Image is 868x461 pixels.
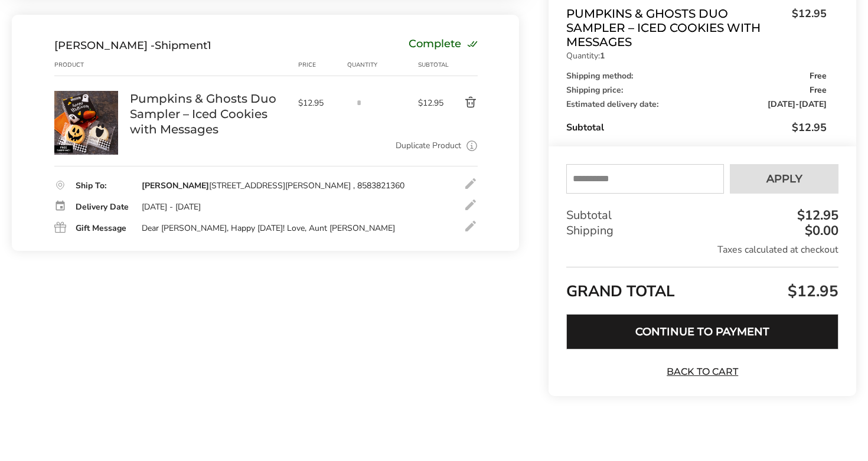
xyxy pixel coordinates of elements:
[130,91,286,137] a: Pumpkins & Ghosts Duo Sampler – Iced Cookies with Messages
[298,97,341,109] span: $12.95
[298,60,347,70] div: Price
[409,39,478,52] div: Complete
[445,96,478,110] button: Delete product
[600,50,605,61] strong: 1
[794,209,838,222] div: $12.95
[142,181,404,191] div: [STREET_ADDRESS][PERSON_NAME] , 8583821360
[566,314,838,349] button: Continue to Payment
[418,60,445,70] div: Subtotal
[566,267,838,305] div: GRAND TOTAL
[54,60,130,70] div: Product
[768,99,795,110] span: [DATE]
[566,72,827,80] div: Shipping method:
[566,6,786,49] span: Pumpkins & Ghosts Duo Sampler – Iced Cookies with Messages
[76,224,130,233] div: Gift Message
[54,91,118,155] img: Pumpkins & Ghosts Duo Sampler – Iced Cookies with Messages
[792,120,827,135] span: $12.95
[566,223,838,238] div: Shipping
[810,72,827,80] span: Free
[142,223,395,234] div: Dear [PERSON_NAME], Happy [DATE]! Love, Aunt [PERSON_NAME]
[142,180,209,191] strong: [PERSON_NAME]
[347,91,371,115] input: Quantity input
[566,6,827,49] a: Pumpkins & Ghosts Duo Sampler – Iced Cookies with Messages$12.95
[142,202,201,212] div: [DATE] - [DATE]
[802,224,838,237] div: $0.00
[566,86,827,94] div: Shipping price:
[76,203,130,211] div: Delivery Date
[730,164,838,194] button: Apply
[566,120,827,135] div: Subtotal
[785,281,838,302] span: $12.95
[396,139,461,152] a: Duplicate Product
[810,86,827,94] span: Free
[661,365,744,378] a: Back to Cart
[207,39,211,52] span: 1
[54,39,155,52] span: [PERSON_NAME] -
[799,99,827,110] span: [DATE]
[566,100,827,109] div: Estimated delivery date:
[786,6,827,46] span: $12.95
[54,39,211,52] div: Shipment
[54,90,118,102] a: Pumpkins & Ghosts Duo Sampler – Iced Cookies with Messages
[566,243,838,256] div: Taxes calculated at checkout
[418,97,445,109] span: $12.95
[766,174,802,184] span: Apply
[566,208,838,223] div: Subtotal
[566,52,827,60] p: Quantity:
[76,182,130,190] div: Ship To:
[768,100,827,109] span: -
[347,60,418,70] div: Quantity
